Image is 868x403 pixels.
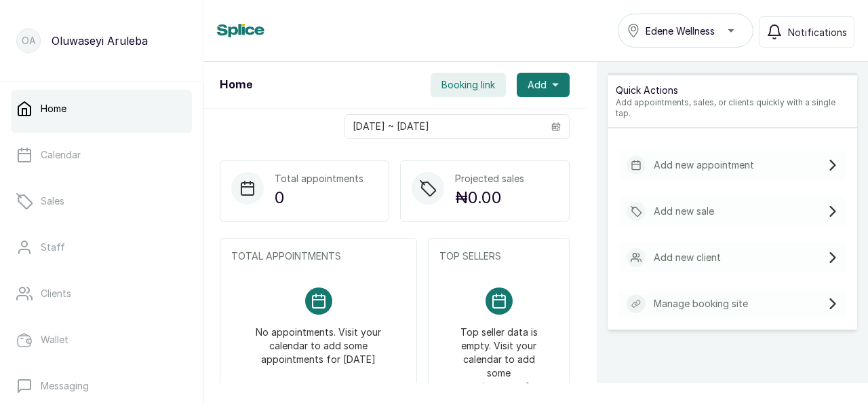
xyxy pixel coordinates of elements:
p: TOP SELLERS [439,249,558,263]
p: Add new appointment [654,158,754,172]
p: TOTAL APPOINTMENTS [231,249,406,263]
span: Booking link [441,78,495,92]
a: Calendar [11,136,192,174]
p: Manage booking site [654,297,748,311]
p: Sales [41,194,64,208]
p: No appointments. Visit your calendar to add some appointments for [DATE] [248,315,389,366]
p: Quick Actions [616,84,849,97]
p: Total appointments [275,172,363,186]
span: Edene Wellness [646,24,715,38]
a: Sales [11,182,192,220]
p: Clients [41,287,71,300]
input: Select date [345,115,543,138]
p: Add appointments, sales, or clients quickly with a single tap. [616,97,849,119]
p: Oluwaseyi Aruleba [52,33,148,49]
a: Home [11,90,192,128]
button: Edene Wellness [618,14,753,48]
p: ₦0.00 [455,186,524,210]
p: Wallet [41,333,68,347]
p: OA [22,34,36,48]
p: Messaging [41,379,89,393]
p: Add new sale [654,205,714,218]
a: Wallet [11,321,192,359]
svg: calendar [551,122,561,131]
a: Staff [11,228,192,266]
p: Calendar [41,148,81,162]
p: Staff [41,241,65,254]
p: Projected sales [455,172,524,186]
button: Add [517,73,570,97]
p: Home [41,102,66,116]
button: Booking link [431,73,506,97]
h1: Home [220,77,252,93]
button: Notifications [759,16,854,48]
p: Add new client [654,251,721,264]
span: Add [528,78,547,92]
a: Clients [11,275,192,313]
p: 0 [275,186,363,210]
span: Notifications [788,25,847,39]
